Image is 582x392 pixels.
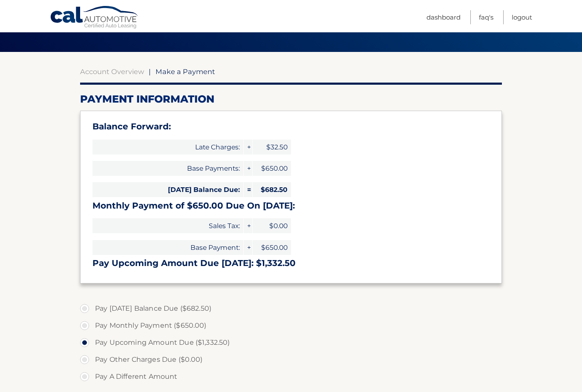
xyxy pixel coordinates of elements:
a: Account Overview [80,67,144,76]
h3: Balance Forward: [92,121,490,132]
span: + [244,161,252,176]
h3: Monthly Payment of $650.00 Due On [DATE]: [92,200,490,211]
a: FAQ's [479,10,493,24]
span: | [149,67,151,76]
span: $32.50 [253,140,291,155]
a: Cal Automotive [50,6,139,30]
label: Pay [DATE] Balance Due ($682.50) [80,300,502,317]
label: Pay Other Charges Due ($0.00) [80,351,502,368]
span: Late Charges: [92,140,243,155]
h2: Payment Information [80,93,502,106]
span: [DATE] Balance Due: [92,182,243,197]
span: + [244,240,252,255]
a: Logout [512,10,532,24]
h3: Pay Upcoming Amount Due [DATE]: $1,332.50 [92,258,490,269]
span: Base Payment: [92,240,243,255]
span: + [244,140,252,155]
label: Pay Monthly Payment ($650.00) [80,317,502,334]
span: $682.50 [253,182,291,197]
span: $650.00 [253,161,291,176]
span: $0.00 [253,218,291,233]
span: Sales Tax: [92,218,243,233]
span: Base Payments: [92,161,243,176]
label: Pay Upcoming Amount Due ($1,332.50) [80,334,502,351]
label: Pay A Different Amount [80,368,502,385]
span: $650.00 [253,240,291,255]
span: = [244,182,252,197]
a: Dashboard [426,10,461,24]
span: + [244,218,252,233]
span: Make a Payment [156,67,215,76]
